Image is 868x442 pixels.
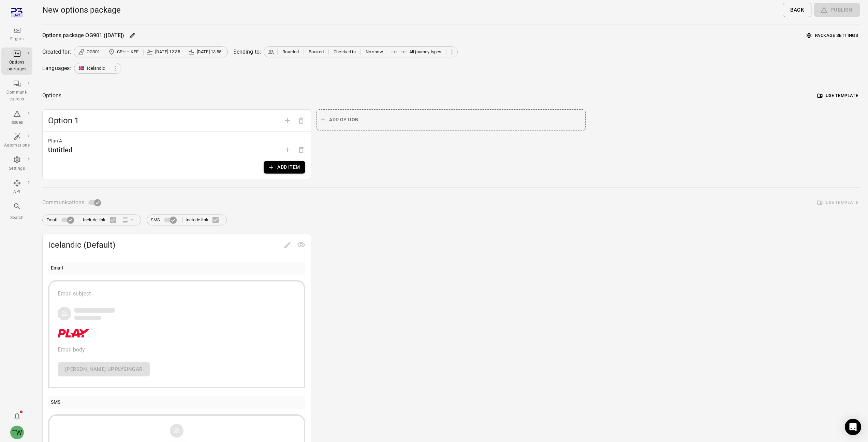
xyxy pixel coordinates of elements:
[4,36,30,43] div: Flights
[51,399,60,406] div: SMS
[1,154,32,174] a: Settings
[264,161,305,174] button: Add item
[42,31,124,40] div: Options package OG901 ([DATE])
[4,142,30,149] div: Automations
[281,147,294,153] span: Add plan
[155,49,180,55] span: [DATE] 12:35
[42,198,84,207] span: Communications
[282,49,299,55] span: Boarded
[87,49,100,55] span: OG901
[1,200,32,223] button: Search
[74,63,121,74] div: Icelandic
[805,30,860,41] button: Package settings
[294,117,308,123] span: Delete option
[294,241,308,248] span: Preview
[51,264,63,272] div: Email
[281,117,294,123] span: Add option
[42,48,71,56] div: Created for:
[4,189,30,195] div: API
[1,78,32,105] a: Communi-cations
[334,49,356,55] span: Checked in
[264,46,458,57] div: BoardedBookedChecked inNo showAll journey types
[4,89,30,103] div: Communi-cations
[783,3,811,17] button: Back
[281,241,294,248] span: Edit
[87,65,105,72] span: Icelandic
[845,419,861,435] div: Open Intercom Messenger
[1,47,32,75] a: Options packages
[48,115,281,126] span: Option 1
[1,177,32,197] a: API
[366,49,383,55] span: No show
[151,213,180,226] label: SMS
[816,91,860,101] button: Use template
[233,48,261,56] div: Sending to:
[83,213,120,227] label: Include link
[4,215,30,221] div: Search
[1,24,32,45] a: Flights
[46,213,77,226] label: Email
[1,108,32,128] a: Issues
[10,426,24,439] div: TW
[294,147,308,153] span: Options need to have at least one plan
[409,49,442,55] span: All journey types
[127,30,137,41] button: Edit
[42,91,61,100] div: Options
[48,239,281,250] span: Icelandic (Default)
[186,213,223,227] label: Include link
[309,49,324,55] span: Booked
[4,59,30,73] div: Options packages
[8,423,27,442] button: Tony Wang
[117,49,138,55] span: CPH – KEF
[42,64,71,72] div: Languages:
[48,144,72,155] div: Untitled
[1,130,32,151] a: Automations
[42,4,121,15] h1: New options package
[4,119,30,126] div: Issues
[197,49,222,55] span: [DATE] 13:55
[48,137,305,145] div: Plan A
[10,409,24,423] button: Notifications
[4,165,30,172] div: Settings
